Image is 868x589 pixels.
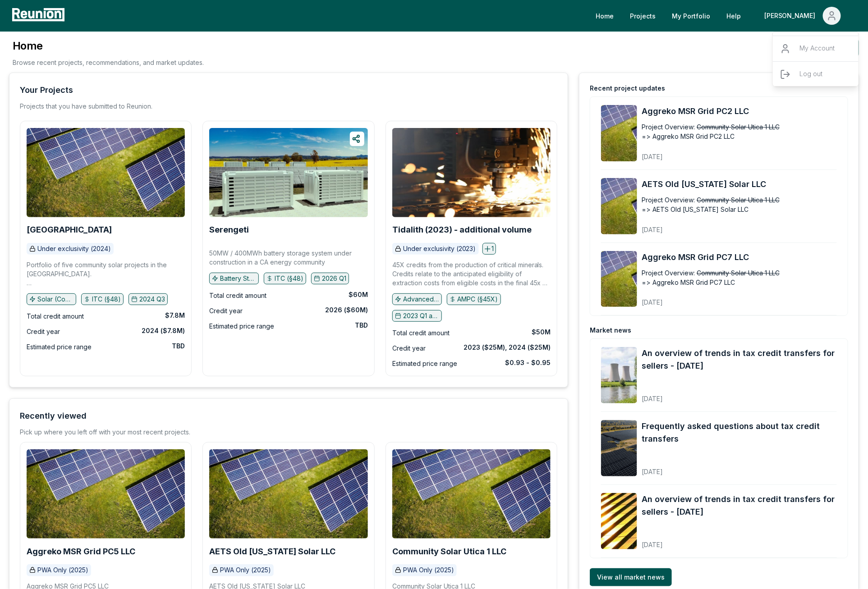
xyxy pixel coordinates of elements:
[642,420,837,445] a: Frequently asked questions about tax credit transfers
[392,260,551,288] p: 45X credits from the production of critical minerals. Credits relate to the anticipated eligibili...
[275,274,303,283] p: ITC (§48)
[601,105,637,161] img: Aggreko MSR Grid PC2 LLC
[392,547,506,556] b: Community Solar Utica 1 LLC
[220,566,271,575] p: PWA Only (2025)
[139,295,165,304] p: 2024 Q3
[209,273,259,284] button: Battery Storage
[697,195,780,205] span: Community Solar Utica 1 LLC
[349,290,368,299] div: $60M
[590,326,631,335] div: Market news
[311,273,349,284] button: 2026 Q1
[392,128,551,217] img: Tidalith (2023) - additional volume
[719,7,748,25] a: Help
[642,146,788,161] div: [DATE]
[601,493,637,549] a: An overview of trends in tax credit transfers for sellers - September 2025
[209,449,367,539] img: AETS Old Michigan Solar LLC
[642,493,837,518] a: An overview of trends in tax credit transfers for sellers - [DATE]
[27,449,185,539] a: Aggreko MSR Grid PC5 LLC
[13,58,204,67] p: Browse recent projects, recommendations, and market updates.
[27,260,185,288] p: Portfolio of five community solar projects in the [GEOGRAPHIC_DATA]. Two projects are being place...
[403,295,439,304] p: Advanced manufacturing
[392,293,442,305] button: Advanced manufacturing
[590,84,665,93] div: Recent project updates
[505,358,551,367] div: $0.93 - $0.95
[209,290,266,301] div: Total credit amount
[590,568,672,586] a: View all market news
[601,347,637,403] img: An overview of trends in tax credit transfers for sellers - October 2025
[623,7,663,25] a: Projects
[601,420,637,476] img: Frequently asked questions about tax credit transfers
[697,122,780,132] span: Community Solar Utica 1 LLC
[588,7,621,25] a: Home
[392,358,457,369] div: Estimated price range
[697,268,780,278] span: Community Solar Utica 1 LLC
[27,547,135,556] a: Aggreko MSR Grid PC5 LLC
[37,244,111,253] p: Under exclusivity (2024)
[392,343,426,354] div: Credit year
[403,244,476,253] p: Under exclusivity (2023)
[142,326,185,335] div: 2024 ($7.8M)
[642,347,837,372] a: An overview of trends in tax credit transfers for sellers - [DATE]
[403,566,454,575] p: PWA Only (2025)
[642,105,837,118] a: Aggreko MSR Grid PC2 LLC
[601,178,637,234] img: AETS Old Michigan Solar LLC
[773,36,859,91] div: [PERSON_NAME]
[642,388,837,403] div: [DATE]
[642,205,749,214] span: => AETS Old [US_STATE] Solar LLC
[392,449,551,539] img: Community Solar Utica 1 LLC
[325,306,368,315] div: 2026 ($60M)
[642,534,837,549] div: [DATE]
[601,251,637,307] img: Aggreko MSR Grid PC7 LLC
[13,39,204,53] h3: Home
[482,243,496,255] button: 1
[665,7,717,25] a: My Portfolio
[20,84,73,96] div: Your Projects
[220,274,256,283] p: Battery Storage
[20,102,152,111] p: Projects that you have submitted to Reunion.
[392,225,532,234] a: Tidalith (2023) - additional volume
[532,328,551,337] div: $50M
[642,291,788,307] div: [DATE]
[392,328,450,338] div: Total credit amount
[642,132,735,141] span: => Aggreko MSR Grid PC2 LLC
[642,178,837,191] a: AETS Old [US_STATE] Solar LLC
[642,219,788,234] div: [DATE]
[800,43,835,54] p: My Account
[355,321,368,330] div: TBD
[209,249,367,267] p: 50MW / 400MWh battery storage system under construction in a CA energy community
[642,251,837,264] a: Aggreko MSR Grid PC7 LLC
[27,225,112,234] a: [GEOGRAPHIC_DATA]
[392,310,442,322] button: 2023 Q1 and earlier
[209,128,367,217] img: Serengeti
[20,410,87,422] div: Recently viewed
[464,343,551,352] div: 2023 ($25M), 2024 ($25M)
[322,274,346,283] p: 2026 Q1
[642,122,695,132] div: Project Overview:
[764,7,819,25] div: [PERSON_NAME]
[27,128,185,217] a: Broad Peak
[92,295,121,304] p: ITC (§48)
[800,69,823,80] p: Log out
[27,311,84,322] div: Total credit amount
[20,428,190,437] div: Pick up where you left off with your most recent projects.
[129,293,168,305] button: 2024 Q3
[588,7,859,25] nav: Main
[209,225,249,234] b: Serengeti
[165,311,185,320] div: $7.8M
[458,295,498,304] p: AMPC (§45X)
[642,461,837,476] div: [DATE]
[642,268,695,278] div: Project Overview:
[209,306,243,316] div: Credit year
[209,547,335,556] a: AETS Old [US_STATE] Solar LLC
